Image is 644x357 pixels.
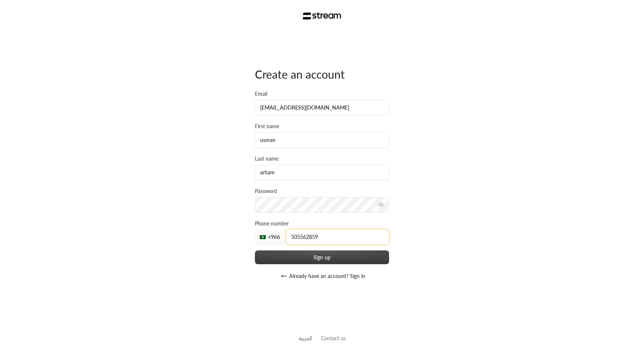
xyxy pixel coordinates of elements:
button: Sign up [255,250,389,264]
label: Phone number [255,220,289,227]
a: العربية [299,331,312,345]
button: toggle password visibility [375,199,387,211]
img: Stream Logo [303,12,341,20]
button: Contact us [321,334,346,342]
div: Create an account [255,67,389,81]
button: Already have an account? Sign in [255,269,389,284]
label: First name [255,123,279,130]
label: Password [255,187,277,195]
label: Email [255,90,267,98]
label: Last name [255,155,278,162]
a: Contact us [321,335,346,341]
div: +966 [255,230,285,244]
